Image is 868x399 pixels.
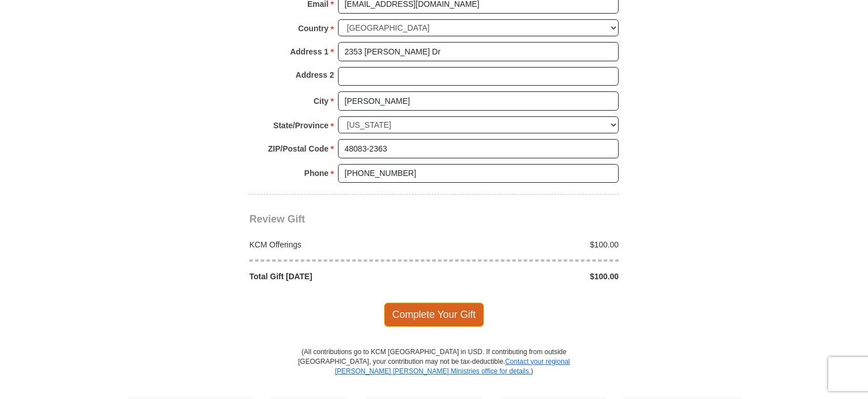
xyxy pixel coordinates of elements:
p: (All contributions go to KCM [GEOGRAPHIC_DATA] in USD. If contributing from outside [GEOGRAPHIC_D... [298,347,570,397]
span: Complete Your Gift [384,303,485,326]
div: KCM Offerings [244,239,435,250]
div: $100.00 [434,239,625,250]
strong: Country [298,20,329,36]
div: Total Gift [DATE] [244,271,435,282]
div: $100.00 [434,271,625,282]
strong: Address 1 [290,44,329,60]
span: Review Gift [249,213,305,225]
a: Contact your regional [PERSON_NAME] [PERSON_NAME] Ministries office for details. [335,358,570,375]
strong: City [314,93,328,109]
strong: Address 2 [295,67,334,83]
strong: State/Province [273,117,328,133]
strong: Phone [304,165,329,181]
strong: ZIP/Postal Code [268,141,329,157]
